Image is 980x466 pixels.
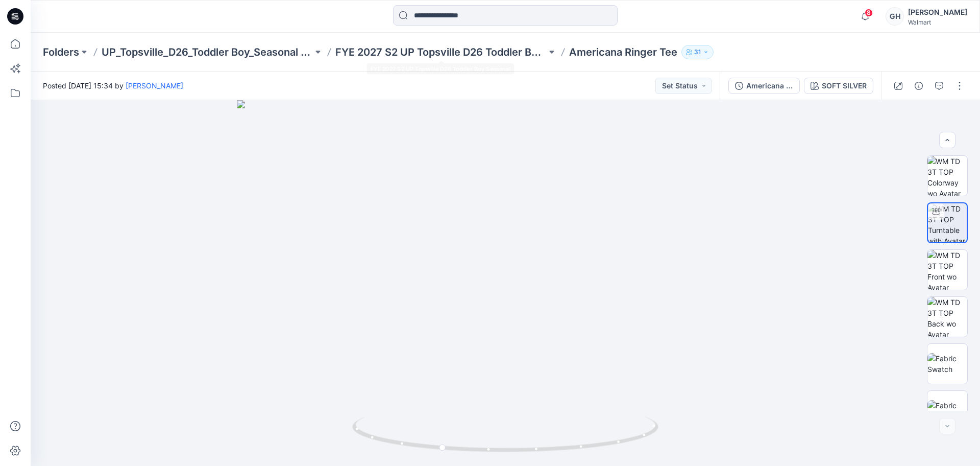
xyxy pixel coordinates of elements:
button: Details [911,78,927,94]
button: 31 [681,45,714,59]
div: Walmart [908,18,967,26]
span: 8 [865,9,873,17]
img: WM TD 3T TOP Colorway wo Avatar [927,156,967,196]
img: eyJhbGciOiJIUzI1NiIsImtpZCI6IjAiLCJzbHQiOiJzZXMiLCJ0eXAiOiJKV1QifQ.eyJkYXRhIjp7InR5cGUiOiJzdG9yYW... [237,100,773,466]
p: 31 [694,46,701,58]
div: GH [886,7,904,26]
a: FYE 2027 S2 UP Topsville D26 Toddler Boy Seasonal [335,45,547,59]
p: Americana Ringer Tee [569,45,677,59]
img: Fabric Swatch 2 [927,400,967,422]
a: Folders [43,45,79,59]
button: SOFT SILVER [804,78,873,94]
img: WM TD 3T TOP Front wo Avatar [927,250,967,290]
div: SOFT SILVER [822,80,867,91]
img: WM TD 3T TOP Back wo Avatar [927,297,967,337]
div: [PERSON_NAME] [908,6,967,18]
button: Americana Ringer Tee [728,78,800,94]
a: UP_Topsville_D26_Toddler Boy_Seasonal Events [102,45,313,59]
img: Fabric Swatch [927,353,967,375]
img: WM TD 3T TOP Turntable with Avatar [928,203,967,242]
a: [PERSON_NAME] [126,81,183,90]
span: Posted [DATE] 15:34 by [43,80,183,91]
div: Americana Ringer Tee [746,80,793,91]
